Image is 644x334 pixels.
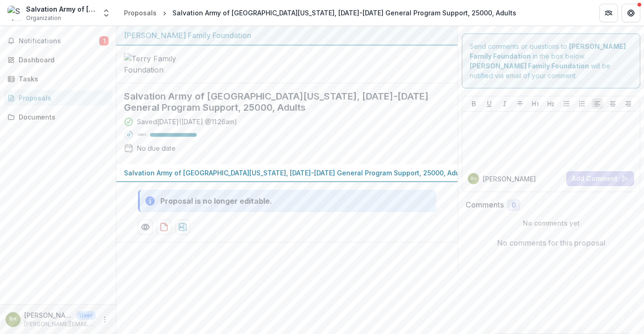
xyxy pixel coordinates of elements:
[470,62,589,70] strong: [PERSON_NAME] Family Foundation
[9,316,17,322] div: Robert Devers <robert.devers@uss.salvationarmy.org>
[622,4,640,22] button: Get Help
[138,220,153,234] button: Preview 714b18d7-d103-4131-840f-e886bbbb8ba0-0.pdf
[172,8,516,18] div: Salvation Army of [GEOGRAPHIC_DATA][US_STATE], [DATE]-[DATE] General Program Support, 25000, Adults
[484,98,495,109] button: Underline
[561,98,572,109] button: Bullet List
[157,220,171,234] button: download-proposal
[592,98,603,109] button: Align Left
[466,200,504,209] h2: Comments
[26,4,96,14] div: Salvation Army of [GEOGRAPHIC_DATA][US_STATE]
[471,176,477,181] div: Robert Devers <robert.devers@uss.salvationarmy.org>
[599,4,618,22] button: Partners
[497,237,605,248] p: No comments for this proposal
[514,98,526,109] button: Strike
[19,37,99,45] span: Notifications
[124,53,217,75] img: Terry Family Foundation
[607,98,618,109] button: Align Center
[124,168,468,178] p: Salvation Army of [GEOGRAPHIC_DATA][US_STATE], [DATE]-[DATE] General Program Support, 25000, Adults
[19,112,105,122] div: Documents
[4,90,112,106] a: Proposals
[120,6,160,20] a: Proposals
[175,220,190,234] button: download-proposal
[462,33,640,88] div: Send comments or questions to in the box below. will be notified via email of your comment.
[499,98,510,109] button: Italicize
[120,6,520,20] nav: breadcrumb
[19,74,105,84] div: Tasks
[4,52,112,67] a: Dashboard
[19,93,105,103] div: Proposals
[4,109,112,125] a: Documents
[623,98,634,109] button: Align Right
[76,311,96,320] p: User
[7,6,22,20] img: Salvation Army of Northeast Florida
[483,174,536,184] p: [PERSON_NAME]
[124,91,435,113] h2: Salvation Army of [GEOGRAPHIC_DATA][US_STATE], [DATE]-[DATE] General Program Support, 25000, Adults
[4,71,112,87] a: Tasks
[26,14,61,22] span: Organization
[124,8,157,18] div: Proposals
[137,143,176,153] div: No due date
[160,195,272,207] div: Proposal is no longer editable.
[24,310,73,320] p: [PERSON_NAME] <[PERSON_NAME][EMAIL_ADDRESS][PERSON_NAME][DOMAIN_NAME]>
[545,98,556,109] button: Heading 2
[566,171,634,186] button: Add Comment
[576,98,588,109] button: Ordered List
[99,36,109,46] span: 1
[137,132,146,138] p: 100 %
[530,98,541,109] button: Heading 1
[466,218,637,228] p: No comments yet
[19,55,105,65] div: Dashboard
[137,117,237,127] div: Saved [DATE] ( [DATE] @ 11:26am )
[4,33,112,48] button: Notifications1
[100,4,113,22] button: Open entity switcher
[512,201,516,209] span: 0
[24,320,96,328] p: [PERSON_NAME][EMAIL_ADDRESS][PERSON_NAME][DOMAIN_NAME]
[468,98,480,109] button: Bold
[99,314,110,325] button: More
[124,30,450,41] div: [PERSON_NAME] Family Foundation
